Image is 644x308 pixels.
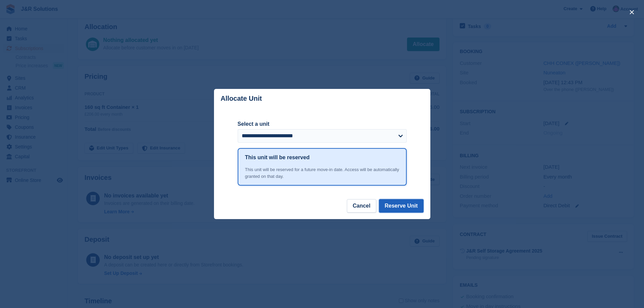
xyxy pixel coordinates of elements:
h1: This unit will be reserved [245,153,310,162]
p: Allocate Unit [221,95,262,102]
div: This unit will be reserved for a future move-in date. Access will be automatically granted on tha... [245,166,399,180]
button: Cancel [347,199,376,213]
button: close [626,7,637,18]
button: Reserve Unit [379,199,424,213]
label: Select a unit [238,120,407,128]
